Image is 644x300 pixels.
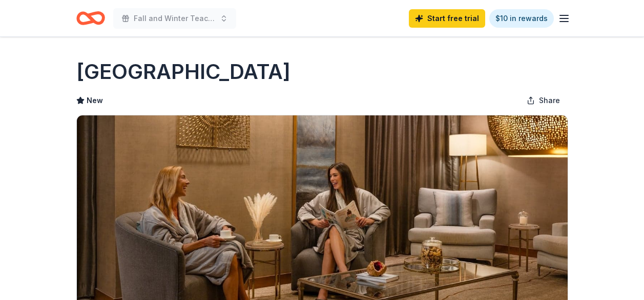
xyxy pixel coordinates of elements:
[409,9,485,28] a: Start free trial
[518,90,568,111] button: Share
[87,94,103,107] span: New
[76,57,290,86] h1: [GEOGRAPHIC_DATA]
[134,12,216,25] span: Fall and Winter Teacher Appreciation
[489,9,554,28] a: $10 in rewards
[76,6,105,30] a: Home
[113,8,236,29] button: Fall and Winter Teacher Appreciation
[539,94,560,107] span: Share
